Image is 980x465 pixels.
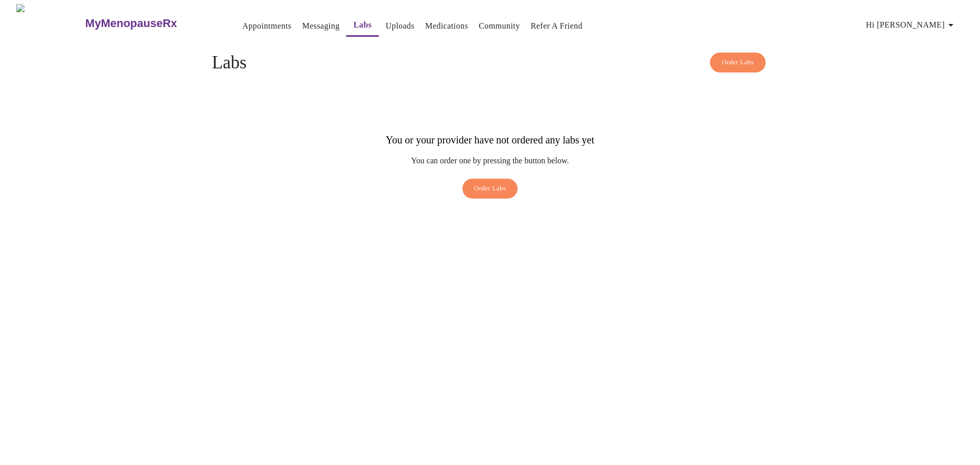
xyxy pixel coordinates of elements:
[866,18,957,32] span: Hi [PERSON_NAME]
[425,19,468,33] a: Medications
[85,17,177,30] h3: MyMenopauseRx
[302,19,339,33] a: Messaging
[710,53,766,72] button: Order Labs
[475,16,524,36] button: Community
[298,16,344,36] button: Messaging
[474,183,506,194] span: Order Labs
[16,4,84,42] img: MyMenopauseRx Logo
[354,18,372,32] a: Labs
[527,16,587,36] button: Refer a Friend
[386,134,594,146] h3: You or your provider have not ordered any labs yet
[862,15,961,35] button: Hi [PERSON_NAME]
[479,19,520,33] a: Community
[421,16,472,36] button: Medications
[462,179,518,199] button: Order Labs
[386,156,594,165] p: You can order one by pressing the button below.
[722,57,754,68] span: Order Labs
[238,16,296,36] button: Appointments
[84,6,218,41] a: MyMenopauseRx
[460,179,521,204] a: Order Labs
[212,53,768,73] h4: Labs
[242,19,291,33] a: Appointments
[346,15,379,37] button: Labs
[385,19,414,33] a: Uploads
[381,16,419,36] button: Uploads
[531,19,583,33] a: Refer a Friend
